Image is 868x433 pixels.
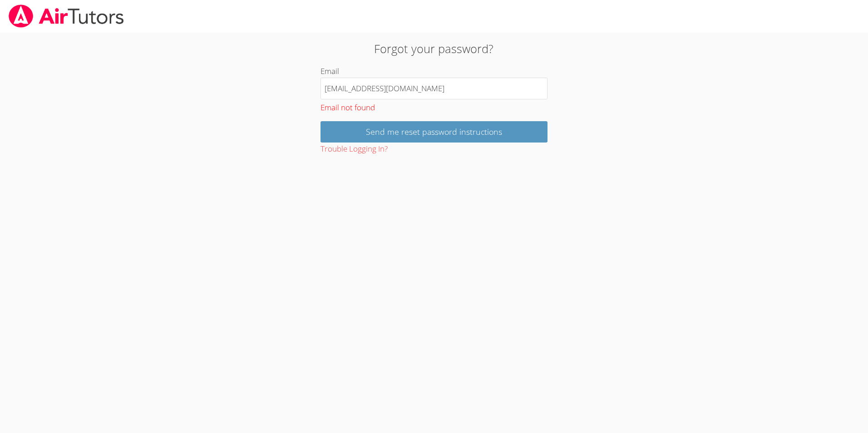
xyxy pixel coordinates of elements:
[200,40,668,57] h2: Forgot your password?
[8,5,125,28] img: airtutors_banner-c4298cdbf04f3fff15de1276eac7730deb9818008684d7c2e4769d2f7ddbe033.png
[321,66,339,76] label: Email
[321,121,547,143] input: Send me reset password instructions
[321,99,547,114] div: Email not found
[321,143,388,156] button: Trouble Logging In?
